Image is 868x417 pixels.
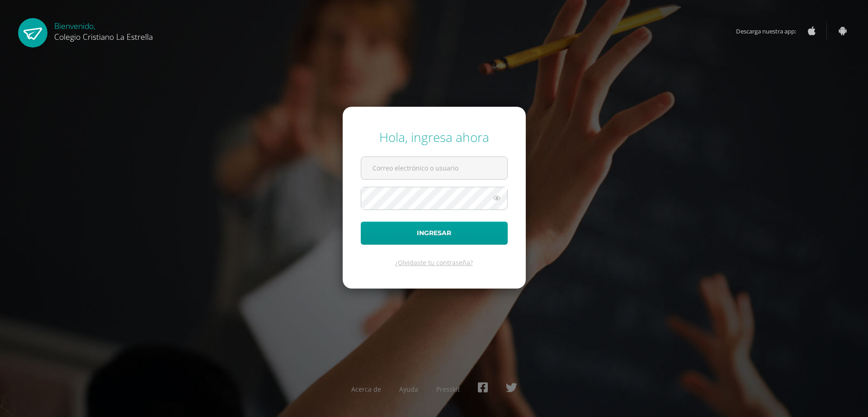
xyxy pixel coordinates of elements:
[361,157,507,179] input: Correo electrónico o usuario
[436,385,460,393] a: Presskit
[395,258,473,267] a: ¿Olvidaste tu contraseña?
[736,23,805,40] span: Descarga nuestra app:
[351,385,381,393] a: Acerca de
[54,18,153,42] div: Bienvenido,
[399,385,418,393] a: Ayuda
[361,128,508,146] div: Hola, ingresa ahora
[361,222,508,245] button: Ingresar
[54,31,153,42] span: Colegio Cristiano La Estrella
